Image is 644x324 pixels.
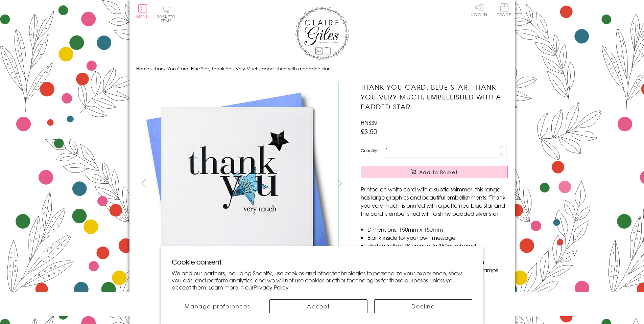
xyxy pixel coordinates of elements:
[361,82,508,111] h1: Thank You Card, Blue Star, Thank You Very Much, Embellished with a padded star
[361,126,377,136] span: £3.50
[150,65,152,72] span: ›
[419,169,458,176] span: Add to Basket
[172,257,472,267] h2: Cookie consent
[136,14,149,20] span: Menu
[136,65,149,72] a: Home
[160,14,175,24] span: 0 items
[367,233,508,241] li: Blank inside for your own message
[136,4,149,19] button: Menu
[361,185,508,217] p: Printed on white card with a subtle shimmer, this range has large graphics and beautiful embellis...
[497,3,511,18] a: Trade
[269,299,367,313] button: Accept
[153,65,329,72] span: Thank You Card, Blue Star, Thank You Very Much, Embellished with a padded star
[172,270,472,291] p: We and our partners, including Shopify, use cookies and other technologies to personalize your ex...
[136,62,508,76] nav: breadcrumbs
[374,299,472,313] button: Decline
[361,118,377,126] span: HNS39
[332,176,347,191] button: next
[367,225,508,233] li: Dimensions: 150mm x 150mm
[136,176,151,191] button: prev
[361,147,377,154] label: Quantity
[136,82,339,285] img: Thank You Card, Blue Star, Thank You Very Much, Embellished with a padded star
[295,7,349,60] img: Claire Giles Greetings Cards
[347,82,550,285] img: Thank You Card, Blue Star, Thank You Very Much, Embellished with a padded star
[497,3,511,17] span: Trade
[172,299,263,313] button: Manage preferences
[185,302,250,310] span: Manage preferences
[367,241,508,250] li: Printed in the U.K on quality 350gsm board
[361,166,508,178] button: Add to Basket
[254,283,289,291] a: Privacy Policy
[157,5,175,23] button: Basket0 items
[471,3,487,17] a: Log In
